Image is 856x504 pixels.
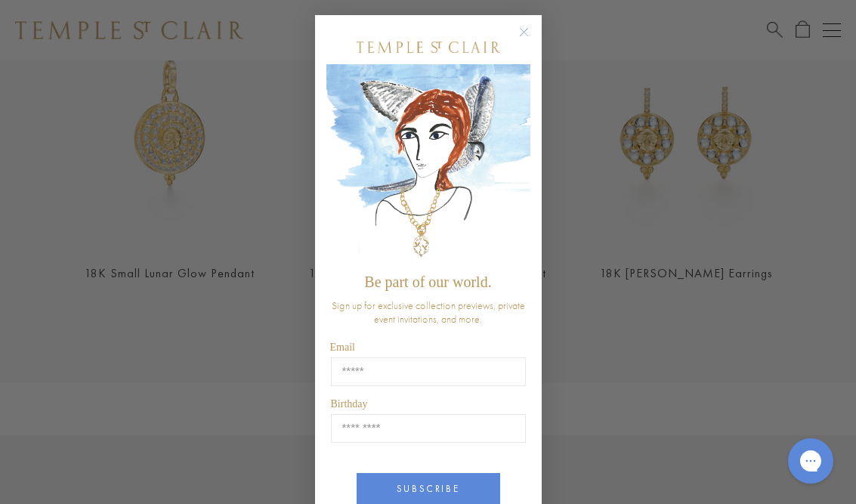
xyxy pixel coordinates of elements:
button: SUBSCRIBE [357,473,500,504]
img: Temple St. Clair [357,42,500,53]
iframe: Gorgias live chat messenger [780,433,841,489]
img: c4a9eb12-d91a-4d4a-8ee0-386386f4f338.jpeg [326,64,530,266]
span: Sign up for exclusive collection previews, private event invitations, and more. [332,298,525,326]
input: Email [331,357,526,386]
span: Email [330,342,355,353]
span: Be part of our world. [364,274,491,290]
button: Close dialog [522,30,541,49]
span: Birthday [331,398,368,410]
